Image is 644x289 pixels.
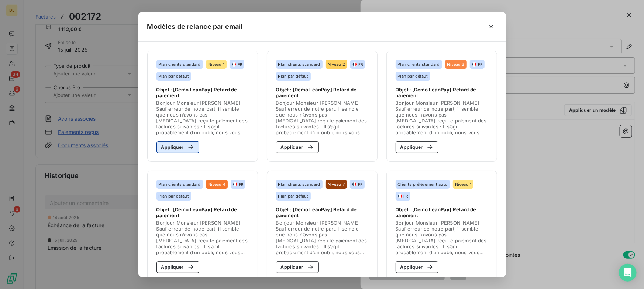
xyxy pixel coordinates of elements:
span: Objet : [Demo LeanPay] Retard de paiement [276,87,368,98]
div: FR [472,62,482,67]
span: Bonjour Monsieur [PERSON_NAME] Sauf erreur de notre part, il semble que nous n’avons pas [MEDICAL... [396,100,488,135]
div: FR [398,194,408,199]
button: Appliquer [396,261,439,273]
button: Appliquer [156,261,200,273]
span: Niveau 1 [455,182,471,186]
button: Appliquer [396,141,439,153]
span: Niveau 2 [328,62,345,67]
span: Objet : [Demo LeanPay] Retard de paiement [156,87,249,98]
span: Plan clients standard [278,182,320,186]
span: Objet : [Demo LeanPay] Retard de paiement [276,206,368,218]
span: Plan clients standard [159,62,201,67]
span: Plan clients standard [159,182,201,186]
span: Niveau 1 [208,62,224,67]
button: Appliquer [156,141,200,153]
span: Bonjour Monsieur [PERSON_NAME] Sauf erreur de notre part, il semble que nous n’avons pas [MEDICAL... [156,100,249,135]
span: Objet : [Demo LeanPay] Retard de paiement [396,87,488,98]
span: Bonjour Monsieur [PERSON_NAME] Sauf erreur de notre part, il semble que nous n’avons pas [MEDICAL... [396,220,488,255]
div: FR [232,62,242,67]
span: Clients prélèvement auto [398,182,448,186]
span: Objet : [Demo LeanPay] Retard de paiement [156,206,249,218]
span: Niveau 4 [208,182,225,186]
button: Appliquer [276,141,319,153]
span: Niveau 7 [328,182,345,186]
span: Plan par défaut [398,74,428,78]
span: Bonjour Monsieur [PERSON_NAME] Sauf erreur de notre part, il semble que nous n’avons pas [MEDICAL... [276,220,368,255]
span: Plan clients standard [398,62,440,67]
div: FR [352,62,363,67]
span: Plan clients standard [278,62,320,67]
span: Objet : [Demo LeanPay] Retard de paiement [396,206,488,218]
span: Bonjour Monsieur [PERSON_NAME] Sauf erreur de notre part, il semble que nous n’avons pas [MEDICAL... [156,220,249,255]
span: Plan par défaut [278,194,309,198]
span: Plan par défaut [278,74,309,78]
button: Appliquer [276,261,319,273]
span: Plan par défaut [159,194,189,198]
div: FR [352,182,362,187]
div: Open Intercom Messenger [619,264,637,282]
h5: Modèles de relance par email [147,21,243,32]
span: Bonjour Monsieur [PERSON_NAME] Sauf erreur de notre part, il semble que nous n’avons pas [MEDICAL... [276,100,368,135]
span: Plan par défaut [159,74,189,78]
div: FR [233,182,243,187]
span: Niveau 3 [447,62,465,67]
